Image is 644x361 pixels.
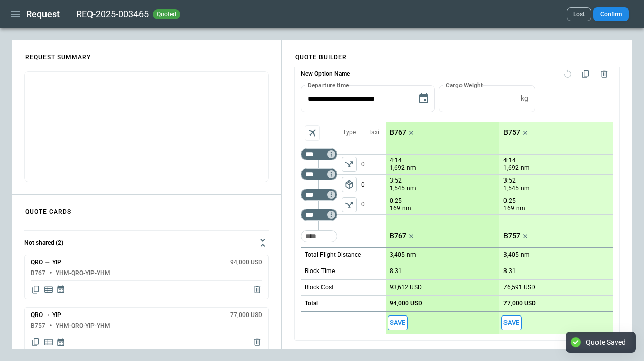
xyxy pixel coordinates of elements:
span: Copy quote content [31,285,41,295]
p: 0 [361,175,386,195]
h4: REQUEST SUMMARY [13,43,103,66]
h2: REQ-2025-003465 [76,8,149,20]
p: 8:31 [390,267,402,275]
h1: Request [26,8,60,20]
p: nm [407,164,416,172]
p: B757 [503,232,520,240]
h6: Total [305,300,318,307]
p: 1,692 [503,164,519,172]
p: 77,000 USD [503,300,536,307]
p: nm [521,184,530,193]
p: B767 [390,128,406,137]
p: Taxi [368,128,379,137]
button: Save [501,315,522,330]
button: Save [388,315,408,330]
h6: B757 [31,323,45,329]
p: 169 [503,204,514,213]
span: quoted [155,11,178,18]
p: 94,000 USD [390,300,422,307]
p: nm [402,204,411,213]
div: Too short [301,209,337,221]
span: Save this aircraft quote and copy details to clipboard [501,315,522,330]
p: Block Time [305,267,335,276]
p: nm [407,251,416,259]
button: left aligned [342,197,357,212]
span: Duplicate quote option [577,65,595,83]
p: Total Flight Distance [305,251,361,259]
p: 0:25 [390,197,402,205]
button: left aligned [342,157,357,172]
button: left aligned [342,177,357,192]
h4: QUOTE BUILDER [283,43,359,66]
h6: 77,000 USD [230,312,262,319]
p: B767 [390,232,406,240]
h6: YHM-QRO-YIP-YHM [56,270,110,277]
span: Type of sector [342,197,357,212]
h6: 94,000 USD [230,259,262,266]
button: Confirm [593,7,629,21]
span: Type of sector [342,177,357,192]
p: 3:52 [503,177,516,185]
p: 76,591 USD [503,284,535,291]
span: Display quote schedule [56,337,65,347]
span: Copy quote content [31,337,41,347]
p: 4:14 [390,157,402,164]
p: 4:14 [503,157,516,164]
span: Delete quote option [595,65,613,83]
button: Choose date, selected date is Aug 14, 2025 [413,88,434,109]
label: Cargo Weight [446,81,483,89]
span: Save this aircraft quote and copy details to clipboard [388,315,408,330]
p: 0 [361,195,386,214]
p: 0:25 [503,197,516,205]
div: Too short [301,168,337,180]
div: scrollable content [386,122,613,334]
p: 169 [390,204,400,213]
label: Departure time [308,81,349,89]
div: Too short [301,230,337,242]
p: 1,545 [503,184,519,193]
h6: Not shared (2) [24,240,63,246]
span: Type of sector [342,157,357,172]
h6: QRO → YIP [31,312,61,319]
p: Type [343,128,356,137]
div: Too short [301,189,337,201]
p: 93,612 USD [390,284,422,291]
p: nm [407,184,416,193]
span: Aircraft selection [305,125,320,141]
h6: YHM-QRO-YIP-YHM [56,323,110,329]
button: Lost [567,7,591,21]
p: 3:52 [390,177,402,185]
span: Display detailed quote content [43,337,54,347]
p: 0 [361,155,386,174]
span: Reset quote option [559,65,577,83]
p: 3,405 [390,251,405,259]
p: 1,545 [390,184,405,193]
h6: New Option Name [301,65,350,83]
p: 8:31 [503,267,516,275]
div: Too short [301,148,337,160]
div: scrollable content [282,20,632,349]
div: Not shared (2) [24,255,269,352]
p: nm [521,164,530,172]
p: 3,405 [503,251,519,259]
p: Block Cost [305,283,334,292]
span: Delete quote [252,285,262,295]
p: kg [521,94,528,103]
p: nm [516,204,525,213]
h6: B767 [31,270,45,277]
span: Delete quote [252,337,262,347]
span: Display detailed quote content [43,285,54,295]
span: Display quote schedule [56,285,65,295]
h4: QUOTE CARDS [13,198,83,220]
h6: QRO → YIP [31,259,61,266]
div: Quote Saved [586,338,626,347]
p: 1,692 [390,164,405,172]
p: B757 [503,128,520,137]
p: nm [521,251,530,259]
span: package_2 [344,179,354,190]
button: Not shared (2) [24,231,269,255]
